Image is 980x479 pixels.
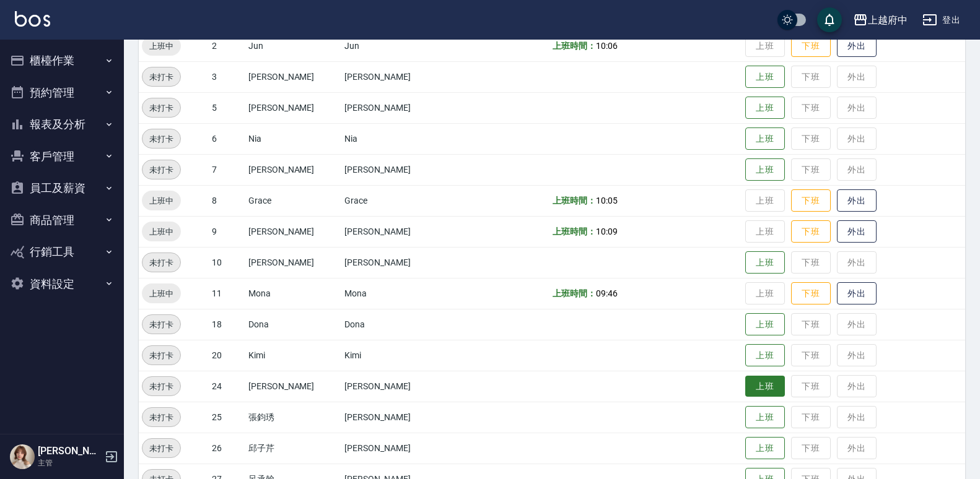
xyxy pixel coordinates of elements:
[5,77,119,109] button: 預約管理
[209,92,245,123] td: 5
[142,411,180,424] span: 未打卡
[745,406,785,429] button: 上班
[245,371,341,402] td: [PERSON_NAME]
[553,288,596,298] b: 上班時間：
[142,40,181,53] span: 上班中
[209,154,245,185] td: 7
[209,216,245,247] td: 9
[5,172,119,204] button: 員工及薪資
[245,30,341,61] td: Jun
[837,282,877,305] button: 外出
[245,433,341,464] td: 邱子芹
[341,433,453,464] td: [PERSON_NAME]
[245,309,341,340] td: Dona
[38,445,101,457] h5: [PERSON_NAME]
[245,278,341,309] td: Mona
[553,227,596,236] b: 上班時間：
[745,66,785,88] button: 上班
[791,282,831,305] button: 下班
[209,185,245,216] td: 8
[596,288,618,298] span: 09:46
[5,45,119,77] button: 櫃檯作業
[341,278,453,309] td: Mona
[341,30,453,61] td: Jun
[209,61,245,92] td: 3
[553,41,596,51] b: 上班時間：
[142,442,180,455] span: 未打卡
[341,402,453,433] td: [PERSON_NAME]
[745,127,785,150] button: 上班
[553,196,596,205] b: 上班時間：
[209,247,245,278] td: 10
[596,196,618,205] span: 10:05
[209,402,245,433] td: 25
[791,189,831,212] button: 下班
[245,402,341,433] td: 張鈞琇
[596,227,618,236] span: 10:09
[5,140,119,173] button: 客戶管理
[5,236,119,268] button: 行銷工具
[745,376,785,397] button: 上班
[341,247,453,278] td: [PERSON_NAME]
[142,349,180,362] span: 未打卡
[209,123,245,154] td: 6
[245,61,341,92] td: [PERSON_NAME]
[142,71,180,84] span: 未打卡
[837,35,877,58] button: 外出
[745,313,785,336] button: 上班
[209,340,245,371] td: 20
[848,7,912,33] button: 上越府中
[209,371,245,402] td: 24
[837,220,877,243] button: 外出
[745,97,785,119] button: 上班
[596,41,618,51] span: 10:06
[341,185,453,216] td: Grace
[209,278,245,309] td: 11
[142,163,180,176] span: 未打卡
[5,204,119,236] button: 商品管理
[142,380,180,393] span: 未打卡
[142,225,181,238] span: 上班中
[209,309,245,340] td: 18
[245,123,341,154] td: Nia
[341,340,453,371] td: Kimi
[142,318,180,331] span: 未打卡
[341,309,453,340] td: Dona
[745,437,785,460] button: 上班
[10,444,35,469] img: Person
[142,256,180,269] span: 未打卡
[791,35,831,58] button: 下班
[917,9,965,32] button: 登出
[245,154,341,185] td: [PERSON_NAME]
[341,123,453,154] td: Nia
[245,247,341,278] td: [PERSON_NAME]
[745,344,785,367] button: 上班
[791,220,831,243] button: 下班
[5,268,119,300] button: 資料設定
[245,340,341,371] td: Kimi
[341,371,453,402] td: [PERSON_NAME]
[209,433,245,464] td: 26
[341,154,453,185] td: [PERSON_NAME]
[245,185,341,216] td: Grace
[341,92,453,123] td: [PERSON_NAME]
[341,61,453,92] td: [PERSON_NAME]
[245,92,341,123] td: [PERSON_NAME]
[209,30,245,61] td: 2
[745,251,785,274] button: 上班
[142,101,180,114] span: 未打卡
[142,194,181,207] span: 上班中
[142,132,180,145] span: 未打卡
[817,7,842,32] button: save
[341,216,453,247] td: [PERSON_NAME]
[38,457,101,468] p: 主管
[142,287,181,300] span: 上班中
[837,189,877,212] button: 外出
[5,108,119,140] button: 報表及分析
[245,216,341,247] td: [PERSON_NAME]
[745,158,785,181] button: 上班
[868,12,908,28] div: 上越府中
[15,11,50,27] img: Logo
